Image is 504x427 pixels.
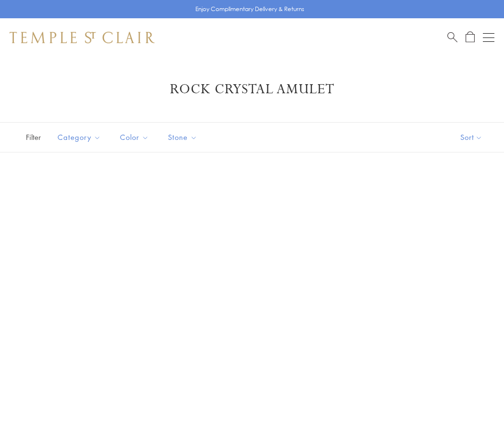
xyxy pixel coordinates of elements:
[466,31,475,43] a: Open Shopping Bag
[161,126,204,148] button: Stone
[24,81,480,98] h1: Rock Crystal Amulet
[53,131,108,143] span: Category
[50,126,108,148] button: Category
[115,131,156,143] span: Color
[10,32,155,43] img: Temple St. Clair
[195,4,304,14] p: Enjoy Complimentary Delivery & Returns
[163,131,204,143] span: Stone
[447,31,457,43] a: Search
[113,126,156,148] button: Color
[439,123,504,152] button: Show sort by
[483,32,494,43] button: Open navigation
